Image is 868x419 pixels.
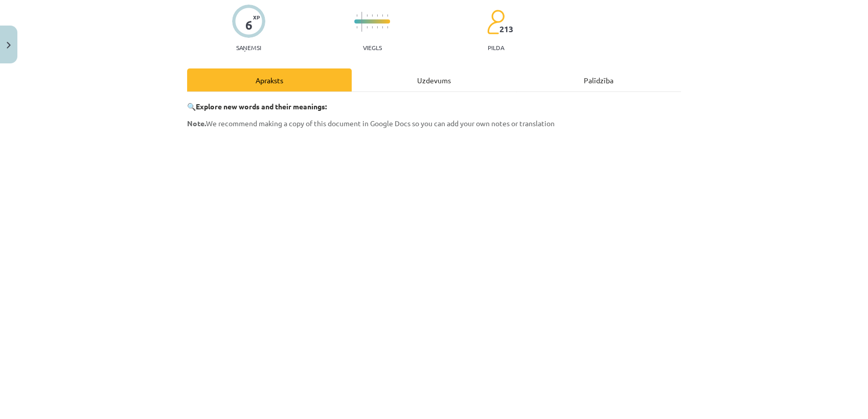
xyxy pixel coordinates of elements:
[367,14,368,17] img: icon-short-line-57e1e144782c952c97e751825c79c345078a6d821885a25fce030b3d8c18986b.svg
[372,26,373,29] img: icon-short-line-57e1e144782c952c97e751825c79c345078a6d821885a25fce030b3d8c18986b.svg
[196,102,327,111] strong: Explore new words and their meanings:
[387,14,388,17] img: icon-short-line-57e1e144782c952c97e751825c79c345078a6d821885a25fce030b3d8c18986b.svg
[187,119,555,128] span: We recommend making a copy of this document in Google Docs so you can add your own notes or trans...
[363,44,382,51] p: Viegls
[387,26,388,29] img: icon-short-line-57e1e144782c952c97e751825c79c345078a6d821885a25fce030b3d8c18986b.svg
[187,101,681,112] p: 🔍
[232,44,265,51] p: Saņemsi
[367,26,368,29] img: icon-short-line-57e1e144782c952c97e751825c79c345078a6d821885a25fce030b3d8c18986b.svg
[377,14,378,17] img: icon-short-line-57e1e144782c952c97e751825c79c345078a6d821885a25fce030b3d8c18986b.svg
[372,14,373,17] img: icon-short-line-57e1e144782c952c97e751825c79c345078a6d821885a25fce030b3d8c18986b.svg
[382,26,383,29] img: icon-short-line-57e1e144782c952c97e751825c79c345078a6d821885a25fce030b3d8c18986b.svg
[356,14,357,17] img: icon-short-line-57e1e144782c952c97e751825c79c345078a6d821885a25fce030b3d8c18986b.svg
[7,42,11,49] img: icon-close-lesson-0947bae3869378f0d4975bcd49f059093ad1ed9edebbc8119c70593378902aed.svg
[377,26,378,29] img: icon-short-line-57e1e144782c952c97e751825c79c345078a6d821885a25fce030b3d8c18986b.svg
[488,44,504,51] p: pilda
[187,119,206,128] strong: Note.
[253,14,260,20] span: XP
[487,9,505,35] img: students-c634bb4e5e11cddfef0936a35e636f08e4e9abd3cc4e673bd6f9a4125e45ecb1.svg
[187,68,352,91] div: Apraksts
[516,68,681,91] div: Palīdzība
[499,25,513,34] span: 213
[352,68,516,91] div: Uzdevums
[382,14,383,17] img: icon-short-line-57e1e144782c952c97e751825c79c345078a6d821885a25fce030b3d8c18986b.svg
[361,12,362,32] img: icon-long-line-d9ea69661e0d244f92f715978eff75569469978d946b2353a9bb055b3ed8787d.svg
[245,18,253,32] div: 6
[356,26,357,29] img: icon-short-line-57e1e144782c952c97e751825c79c345078a6d821885a25fce030b3d8c18986b.svg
